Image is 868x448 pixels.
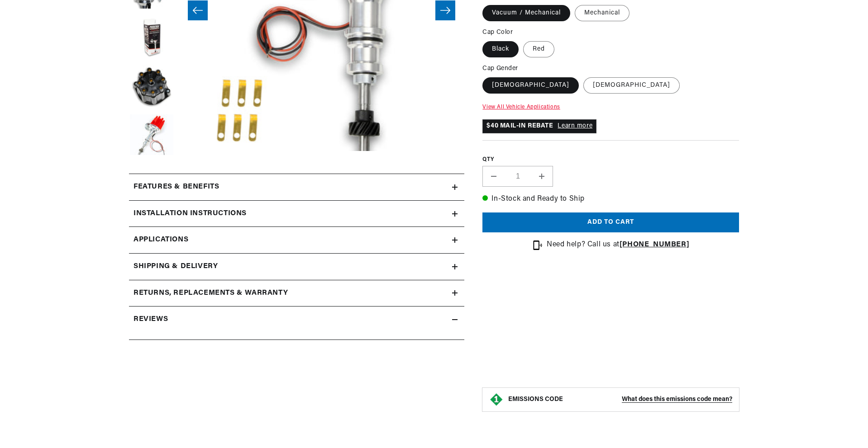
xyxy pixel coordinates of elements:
[134,234,188,246] span: Applications
[482,193,739,205] p: In-Stock and Ready to Ship
[134,288,288,299] h2: Returns, Replacements & Warranty
[558,123,592,129] a: Learn more
[575,5,630,21] label: Mechanical
[134,181,219,193] h2: Features & Benefits
[129,307,464,333] summary: Reviews
[482,104,560,110] a: View All Vehicle Applications
[188,0,208,20] button: Slide left
[129,65,174,110] button: Load image 5 in gallery view
[482,5,570,21] label: Vacuum / Mechanical
[622,396,732,403] strong: What does this emissions code mean?
[129,254,464,280] summary: Shipping & Delivery
[508,396,563,403] strong: EMISSIONS CODE
[620,241,689,248] a: [PHONE_NUMBER]
[482,156,739,164] label: QTY
[134,208,247,220] h2: Installation instructions
[523,41,554,57] label: Red
[129,201,464,227] summary: Installation instructions
[482,77,579,94] label: [DEMOGRAPHIC_DATA]
[482,28,514,37] legend: Cap Color
[129,227,464,254] a: Applications
[547,239,689,251] p: Need help? Call us at
[489,392,504,407] img: Emissions code
[129,15,174,60] button: Load image 4 in gallery view
[583,77,680,94] label: [DEMOGRAPHIC_DATA]
[482,119,596,133] p: $40 MAIL-IN REBATE
[134,261,218,273] h2: Shipping & Delivery
[508,396,732,404] button: EMISSIONS CODEWhat does this emissions code mean?
[129,174,464,200] summary: Features & Benefits
[129,114,174,160] button: Load image 6 in gallery view
[134,314,168,325] h2: Reviews
[482,64,519,73] legend: Cap Gender
[482,41,519,57] label: Black
[435,0,455,20] button: Slide right
[482,212,739,233] button: Add to cart
[129,280,464,307] summary: Returns, Replacements & Warranty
